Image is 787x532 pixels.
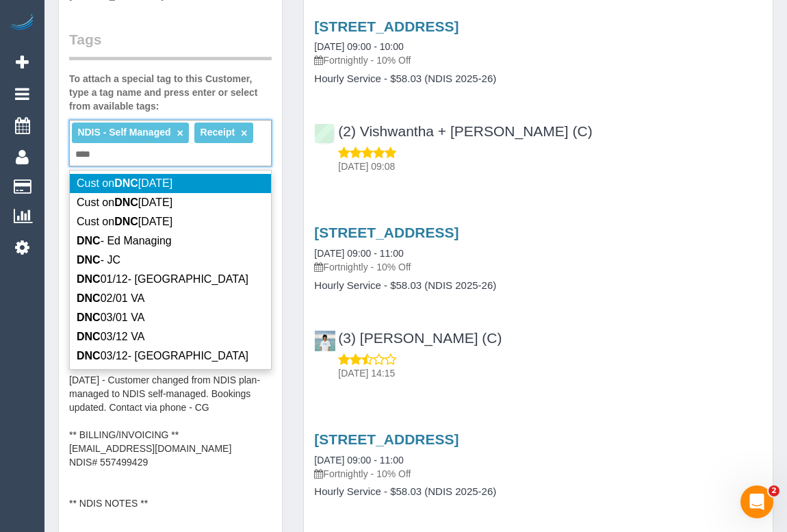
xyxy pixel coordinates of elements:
[314,18,459,34] a: [STREET_ADDRESS]
[77,312,144,323] span: 03/01 VA
[314,486,762,498] h4: Hourly Service - $58.03 (NDIS 2025-26)
[77,331,101,342] em: DNC
[314,248,403,259] a: [DATE] 09:00 - 11:00
[315,331,335,351] img: (3) Himasha Amarasinghe (C)
[338,366,762,380] p: [DATE] 14:15
[77,177,172,189] span: Cust on [DATE]
[69,72,272,113] label: To attach a special tag to this Customer, type a tag name and press enter or select from availabl...
[241,127,247,139] a: ×
[77,312,101,323] em: DNC
[77,273,248,285] span: 01/12- [GEOGRAPHIC_DATA]
[114,216,138,227] em: DNC
[338,160,762,173] p: [DATE] 09:08
[69,236,272,510] pre: ** ACCESS ** ** PREFERENCES ** [DATE] - Fridays preferred in the morning from 9am. Via email - CG...
[77,331,144,342] span: 03/12 VA
[114,177,138,189] em: DNC
[77,216,172,227] span: Cust on [DATE]
[114,197,138,208] em: DNC
[77,235,101,246] em: DNC
[77,350,101,362] em: DNC
[77,254,101,266] em: DNC
[314,73,762,85] h4: Hourly Service - $58.03 (NDIS 2025-26)
[314,280,762,292] h4: Hourly Service - $58.03 (NDIS 2025-26)
[314,330,502,346] a: (3) [PERSON_NAME] (C)
[769,485,779,496] span: 2
[77,254,120,266] span: - JC
[69,29,272,60] legend: Tags
[177,127,183,139] a: ×
[77,273,101,285] em: DNC
[314,41,403,52] a: [DATE] 09:00 - 10:00
[77,235,172,246] span: - Ed Managing
[314,260,762,274] p: Fortnightly - 10% Off
[314,123,592,139] a: (2) Vishwantha + [PERSON_NAME] (C)
[314,467,762,481] p: Fortnightly - 10% Off
[77,197,172,208] span: Cust on [DATE]
[77,292,101,304] em: DNC
[8,14,36,33] img: Automaid Logo
[314,225,459,240] a: [STREET_ADDRESS]
[740,485,773,518] iframe: Intercom live chat
[77,127,170,138] span: NDIS - Self Managed
[201,127,235,138] span: Receipt
[77,350,248,362] span: 03/12- [GEOGRAPHIC_DATA]
[314,455,403,466] a: [DATE] 09:00 - 11:00
[314,431,459,447] a: [STREET_ADDRESS]
[77,292,144,304] span: 02/01 VA
[314,53,762,67] p: Fortnightly - 10% Off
